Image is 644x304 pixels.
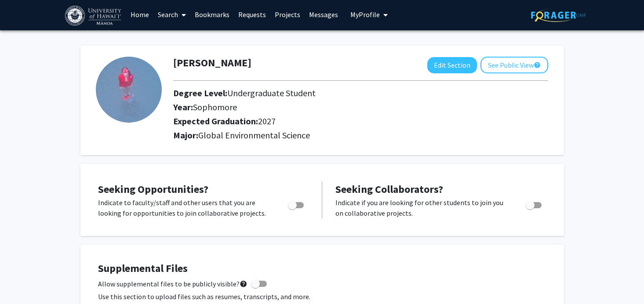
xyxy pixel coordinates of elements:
[284,197,309,210] div: Toggle
[98,182,208,196] span: Seeking Opportunities?
[98,262,546,275] h4: Supplemental Files
[198,130,310,141] span: Global Environmental Science
[173,57,251,69] h1: [PERSON_NAME]
[173,116,508,127] h2: Expected Graduation:
[531,8,586,22] img: ForagerOne Logo
[173,88,508,98] h2: Degree Level:
[96,57,162,123] img: Profile Picture
[258,116,276,127] span: 2027
[227,87,316,98] span: Undergraduate Student
[427,57,477,73] button: Edit Section
[193,101,237,112] span: Sophomore
[98,279,247,289] span: Allow supplemental files to be publicly visible?
[65,6,123,25] img: University of Hawaiʻi at Mānoa Logo
[480,57,548,73] button: See Public View
[335,197,509,218] p: Indicate if you are looking for other students to join you on collaborative projects.
[335,182,443,196] span: Seeking Collaborators?
[350,10,380,19] span: My Profile
[173,102,508,112] h2: Year:
[98,291,546,302] p: Use this section to upload files such as resumes, transcripts, and more.
[173,130,548,141] h2: Major:
[534,60,541,70] mat-icon: help
[98,197,271,218] p: Indicate to faculty/staff and other users that you are looking for opportunities to join collabor...
[7,264,37,297] iframe: Chat
[522,197,546,210] div: Toggle
[240,279,247,289] mat-icon: help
